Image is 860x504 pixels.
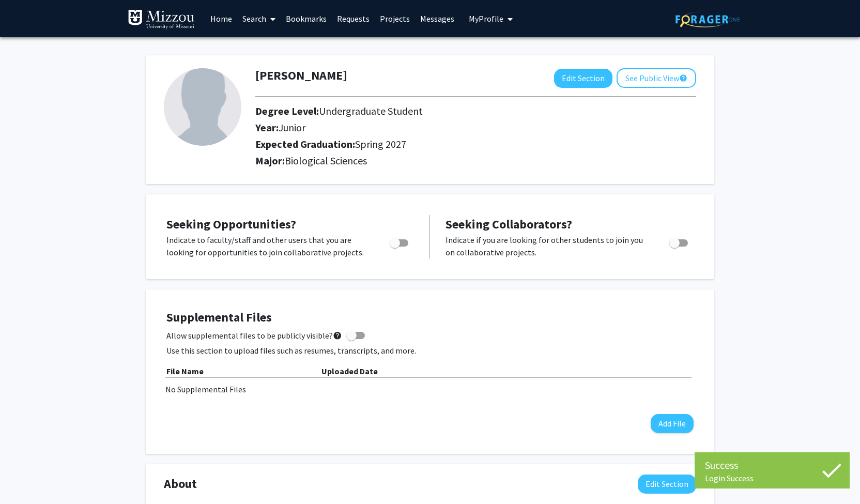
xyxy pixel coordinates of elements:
[205,1,237,37] a: Home
[665,234,694,249] div: Toggle
[255,121,655,134] h2: Year:
[281,1,332,37] a: Bookmarks
[355,138,406,150] span: Spring 2027
[255,105,655,117] h2: Degree Level:
[386,234,414,249] div: Toggle
[446,216,572,232] span: Seeking Collaborators?
[128,9,195,30] img: University of Missouri Logo
[705,473,839,483] div: Login Success
[166,329,342,342] span: Allow supplemental files to be publicly visible?
[415,1,459,37] a: Messages
[166,216,296,232] span: Seeking Opportunities?
[469,13,503,24] span: My Profile
[705,457,839,473] div: Success
[321,366,378,376] b: Uploaded Date
[375,1,415,37] a: Projects
[166,234,370,258] p: Indicate to faculty/staff and other users that you are looking for opportunities to join collabor...
[255,155,696,167] h2: Major:
[165,383,695,395] div: No Supplemental Files
[675,11,740,27] img: ForagerOne Logo
[166,310,694,325] h4: Supplemental Files
[651,414,694,433] button: Add File
[617,68,696,88] button: See Public View
[332,1,375,37] a: Requests
[237,1,281,37] a: Search
[679,72,687,84] mat-icon: help
[255,68,347,83] h1: [PERSON_NAME]
[166,366,204,376] b: File Name
[319,104,423,117] span: Undergraduate Student
[166,344,694,357] p: Use this section to upload files such as resumes, transcripts, and more.
[638,475,696,494] button: Edit About
[333,329,342,342] mat-icon: help
[164,475,197,493] span: About
[255,138,655,150] h2: Expected Graduation:
[554,69,612,88] button: Edit Section
[285,154,367,167] span: Biological Sciences
[446,234,650,258] p: Indicate if you are looking for other students to join you on collaborative projects.
[164,68,241,146] img: Profile Picture
[279,121,305,134] span: Junior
